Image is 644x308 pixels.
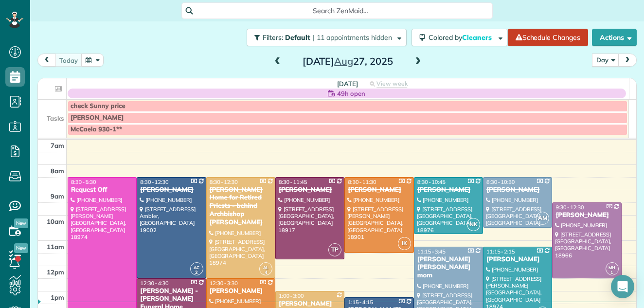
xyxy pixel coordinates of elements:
[467,218,480,231] span: NK
[536,212,549,225] span: AM
[260,268,272,277] small: 4
[337,80,358,88] span: [DATE]
[71,114,124,122] span: [PERSON_NAME]
[417,179,446,185] span: 8:30 - 10:45
[209,287,272,295] div: [PERSON_NAME]
[247,29,407,46] button: Filters: Default | 11 appointments hidden
[140,186,203,194] div: [PERSON_NAME]
[417,186,480,194] div: [PERSON_NAME]
[210,280,238,287] span: 12:30 - 3:30
[71,179,96,185] span: 8:30 - 5:30
[618,54,637,67] button: next
[263,265,268,270] span: AL
[263,33,283,42] span: Filters:
[242,29,407,46] a: Filters: Default | 11 appointments hidden
[71,186,134,194] div: Request Off
[71,102,125,110] span: check Sunny price
[140,179,168,185] span: 8:30 - 12:30
[47,268,64,276] span: 12pm
[398,237,411,250] span: IK
[417,248,446,255] span: 11:15 - 3:45
[347,186,411,194] div: [PERSON_NAME]
[14,243,28,253] span: New
[348,299,373,306] span: 1:15 - 4:15
[51,142,64,149] span: 7am
[37,54,56,67] button: prev
[486,179,515,185] span: 8:30 - 10:30
[337,89,365,98] span: 49h open
[285,33,311,42] span: Default
[555,204,584,211] span: 9:30 - 12:30
[486,248,515,255] span: 11:15 - 2:15
[209,186,272,227] div: [PERSON_NAME] Home for Retired Priests - behind Archbishop [PERSON_NAME]
[278,300,341,308] div: [PERSON_NAME]
[51,167,64,175] span: 8am
[278,186,341,194] div: [PERSON_NAME]
[279,292,304,299] span: 1:00 - 3:00
[486,255,549,264] div: [PERSON_NAME]
[611,275,634,298] div: Open Intercom Messenger
[194,265,199,270] span: AC
[287,56,409,67] h2: [DATE] 27, 2025
[376,80,408,88] span: View week
[608,265,615,270] span: MH
[592,54,619,67] button: Day
[140,280,168,287] span: 12:30 - 4:30
[592,29,637,46] button: Actions
[508,29,588,46] a: Schedule Changes
[348,179,376,185] span: 8:30 - 11:30
[334,55,353,67] span: Aug
[191,268,203,277] small: 2
[210,179,238,185] span: 8:30 - 12:30
[51,293,64,301] span: 1pm
[328,243,341,256] span: TP
[313,33,392,42] span: | 11 appointments hidden
[417,255,480,280] div: [PERSON_NAME] [PERSON_NAME] mom
[411,29,508,46] button: Colored byCleaners
[555,211,618,219] div: [PERSON_NAME]
[71,126,122,133] span: McCaela 930-1**
[14,218,28,228] span: New
[462,33,493,42] span: Cleaners
[486,186,549,194] div: [PERSON_NAME]
[51,192,64,200] span: 9am
[55,54,82,67] button: today
[606,268,618,277] small: 1
[429,33,495,42] span: Colored by
[279,179,307,185] span: 8:30 - 11:45
[47,243,64,251] span: 11am
[47,217,64,225] span: 10am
